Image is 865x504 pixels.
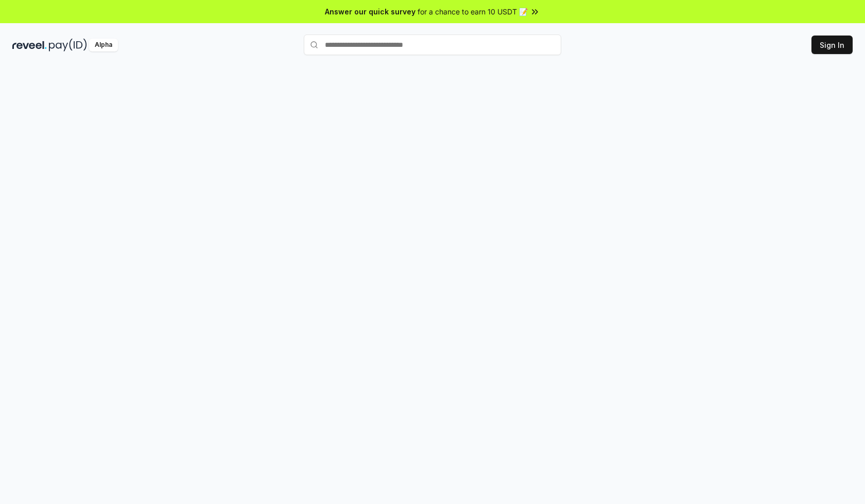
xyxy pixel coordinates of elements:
[418,6,528,17] span: for a chance to earn 10 USDT 📝
[12,39,47,51] img: reveel_dark
[89,39,118,51] div: Alpha
[325,6,416,17] span: Answer our quick survey
[49,39,87,51] img: pay_id
[811,36,853,54] button: Sign In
